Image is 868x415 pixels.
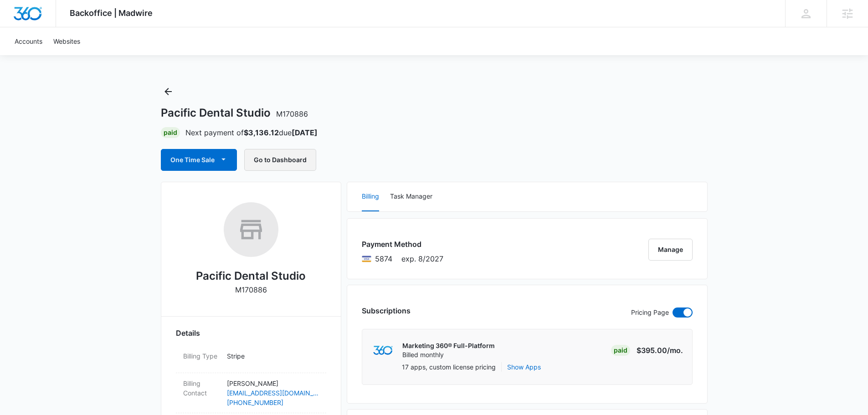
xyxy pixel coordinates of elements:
[402,362,496,372] p: 17 apps, custom license pricing
[48,27,86,55] a: Websites
[373,346,393,355] img: marketing360Logo
[235,284,267,295] p: M170886
[176,346,326,373] div: Billing TypeStripe
[362,239,443,250] h3: Payment Method
[402,350,495,359] p: Billed monthly
[375,253,392,264] span: Visa ending with
[362,182,379,211] button: Billing
[185,127,318,138] p: Next payment of due
[667,346,683,355] span: /mo.
[244,128,279,137] strong: $3,136.12
[161,84,175,99] button: Back
[390,182,432,211] button: Task Manager
[244,149,316,171] button: Go to Dashboard
[401,253,443,264] span: exp. 8/2027
[362,305,411,316] h3: Subscriptions
[402,341,495,350] p: Marketing 360® Full-Platform
[161,106,308,120] h1: Pacific Dental Studio
[227,388,319,398] a: [EMAIL_ADDRESS][DOMAIN_NAME]
[176,328,200,338] span: Details
[70,8,153,18] span: Backoffice | Madwire
[227,351,319,361] p: Stripe
[648,239,693,261] button: Manage
[507,362,541,372] button: Show Apps
[161,127,180,138] div: Paid
[176,373,326,413] div: Billing Contact[PERSON_NAME][EMAIL_ADDRESS][DOMAIN_NAME][PHONE_NUMBER]
[637,345,683,356] p: $395.00
[631,307,669,318] p: Pricing Page
[611,345,630,356] div: Paid
[292,128,318,137] strong: [DATE]
[9,27,48,55] a: Accounts
[196,268,306,284] h2: Pacific Dental Studio
[227,379,319,388] p: [PERSON_NAME]
[227,398,319,407] a: [PHONE_NUMBER]
[161,149,237,171] button: One Time Sale
[276,109,308,118] span: M170886
[183,379,220,398] dt: Billing Contact
[183,351,220,361] dt: Billing Type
